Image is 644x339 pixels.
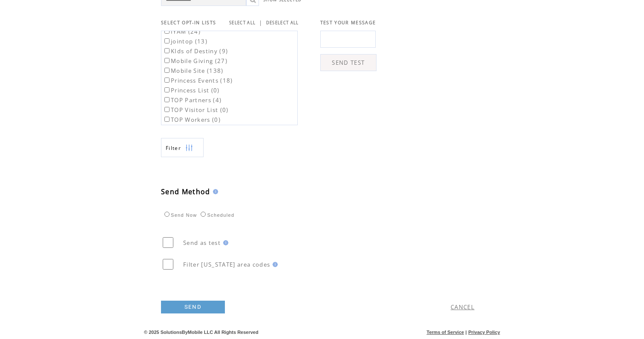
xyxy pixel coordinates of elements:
[320,20,376,26] span: TEST YOUR MESSAGE
[164,107,170,112] input: TOP Visitor List (0)
[427,330,464,335] a: Terms of Service
[164,87,170,92] input: Princess List (0)
[161,301,225,313] a: SEND
[162,213,197,218] label: Send Now
[166,144,181,152] span: Show filters
[163,96,221,104] label: TOP Partners (4)
[451,303,474,311] a: CANCEL
[163,37,207,45] label: jointop (13)
[270,262,278,267] img: help.gif
[198,213,234,218] label: Scheduled
[164,29,170,34] input: IYAM (24)
[466,330,467,335] span: |
[164,48,170,53] input: KIds of Destiny (9)
[266,20,299,26] a: DESELECT ALL
[161,138,204,157] a: Filter
[468,330,500,335] a: Privacy Policy
[161,20,216,26] span: SELECT OPT-IN LISTS
[183,261,270,268] span: Filter [US_STATE] area codes
[164,212,170,217] input: Send Now
[164,97,170,102] input: TOP Partners (4)
[163,77,233,84] label: Princess Events (18)
[210,189,218,194] img: help.gif
[163,57,227,65] label: Mobile Giving (27)
[163,47,228,55] label: KIds of Destiny (9)
[164,117,170,122] input: TOP Workers (0)
[144,330,259,335] span: © 2025 SolutionsByMobile LLC All Rights Reserved
[229,20,256,26] a: SELECT ALL
[163,28,201,35] label: IYAM (24)
[163,116,221,124] label: TOP Workers (0)
[163,67,224,75] label: Mobile Site (138)
[201,212,206,217] input: Scheduled
[164,78,170,83] input: Princess Events (18)
[259,19,262,26] span: |
[163,106,229,114] label: TOP Visitor List (0)
[164,38,170,43] input: jointop (13)
[320,54,377,71] a: SEND TEST
[164,68,170,73] input: Mobile Site (138)
[161,187,210,196] span: Send Method
[164,58,170,63] input: Mobile Giving (27)
[185,138,193,158] img: filters.png
[183,239,221,247] span: Send as test
[163,86,220,94] label: Princess List (0)
[221,240,228,245] img: help.gif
